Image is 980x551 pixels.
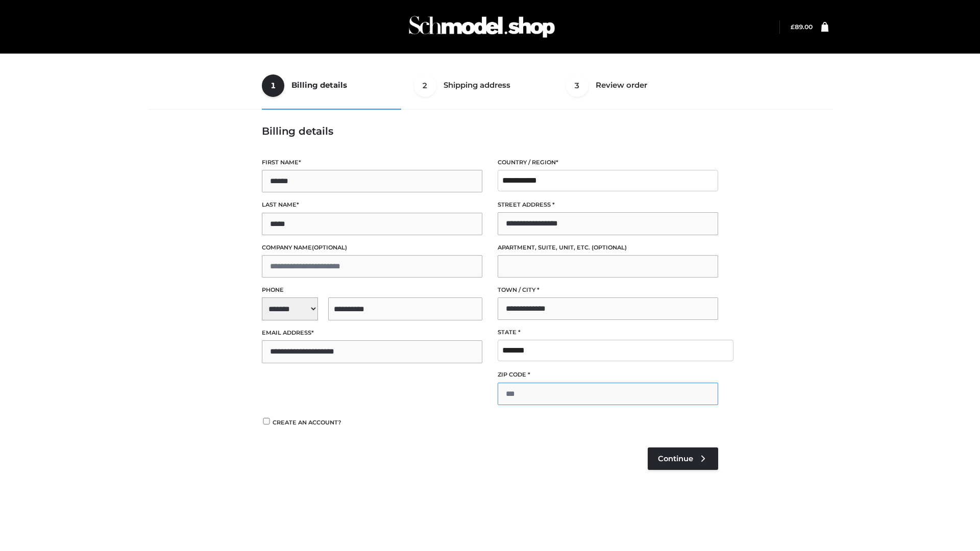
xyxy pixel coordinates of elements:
label: ZIP Code [498,370,718,380]
span: Create an account? [273,419,341,426]
span: (optional) [312,244,347,251]
label: First name [262,158,482,167]
label: Last name [262,200,482,210]
span: £ [791,23,795,31]
label: State [498,328,718,337]
label: Country / Region [498,158,718,167]
input: Create an account? [262,418,271,424]
img: Schmodel Admin 964 [405,7,558,47]
span: Continue [658,454,693,463]
label: Phone [262,285,482,295]
label: Apartment, suite, unit, etc. [498,243,718,253]
a: £89.00 [791,23,813,31]
span: (optional) [592,244,627,251]
label: Company name [262,243,482,253]
label: Email address [262,328,482,338]
label: Town / City [498,285,718,295]
bdi: 89.00 [791,23,813,31]
a: Continue [648,447,718,470]
h3: Billing details [262,125,718,137]
label: Street address [498,200,718,210]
